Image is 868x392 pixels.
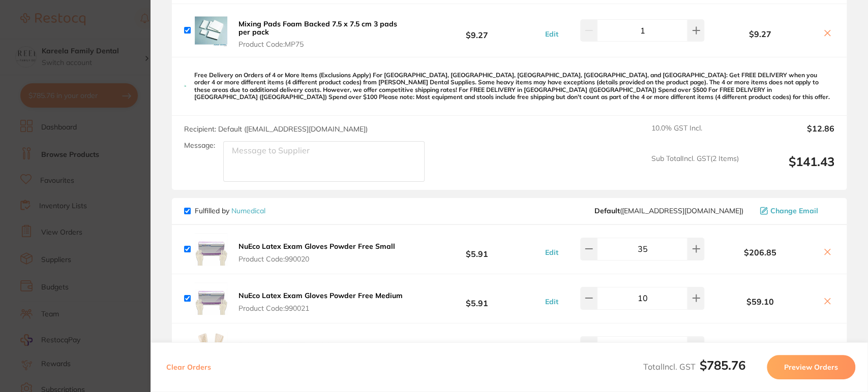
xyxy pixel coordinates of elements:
p: Fulfilled by [195,207,265,215]
b: Beige Impression Trays L Lower [238,340,349,349]
button: Change Email [757,206,834,215]
button: Edit [542,297,561,306]
span: Recipient: Default ( [EMAIL_ADDRESS][DOMAIN_NAME] ) [184,124,368,134]
button: NuEco Latex Exam Gloves Powder Free Small Product Code:990020 [235,242,398,263]
span: Sub Total Incl. GST ( 2 Items) [651,154,739,182]
button: Clear Orders [163,355,214,379]
output: $12.86 [747,124,834,146]
b: Default [594,206,620,215]
button: Edit [542,248,561,257]
span: 10.0 % GST Incl. [651,124,739,146]
span: Product Code: 990020 [238,255,395,263]
b: $5.91 [412,240,542,258]
b: NuEco Latex Exam Gloves Powder Free Medium [238,291,403,300]
b: $785.76 [700,357,745,373]
button: NuEco Latex Exam Gloves Powder Free Medium Product Code:990021 [235,291,406,312]
button: Edit [542,29,561,39]
button: Beige Impression Trays L Lower Product Code:991109 [235,340,352,362]
img: cnhhbzZpMg [195,332,227,364]
b: $5.91 [412,289,542,308]
button: Mixing Pads Foam Backed 7.5 x 7.5 cm 3 pads per pack Product Code:MP75 [235,19,412,49]
span: Product Code: 990021 [238,304,403,312]
p: Free Delivery on Orders of 4 or More Items (Exclusions Apply) For [GEOGRAPHIC_DATA], [GEOGRAPHIC_... [194,72,834,101]
output: $141.43 [747,154,834,182]
b: $59.10 [704,297,816,306]
span: Total Incl. GST [643,362,745,372]
label: Message: [184,141,215,150]
b: $9.27 [412,21,542,40]
span: Change Email [770,207,818,215]
b: $206.85 [704,248,816,257]
span: Product Code: MP75 [238,40,409,48]
span: orders@numedical.com.au [594,207,743,215]
b: $3.59 [412,338,542,357]
img: Z2ZnNWFndg [195,282,227,315]
b: NuEco Latex Exam Gloves Powder Free Small [238,242,395,251]
button: Preview Orders [767,355,855,379]
a: Numedical [231,206,265,215]
b: Mixing Pads Foam Backed 7.5 x 7.5 cm 3 pads per pack [238,19,397,37]
b: $9.27 [704,29,816,39]
img: OGl0b3Nieg [195,233,227,266]
img: anI2ZmQ5cA [195,14,227,47]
